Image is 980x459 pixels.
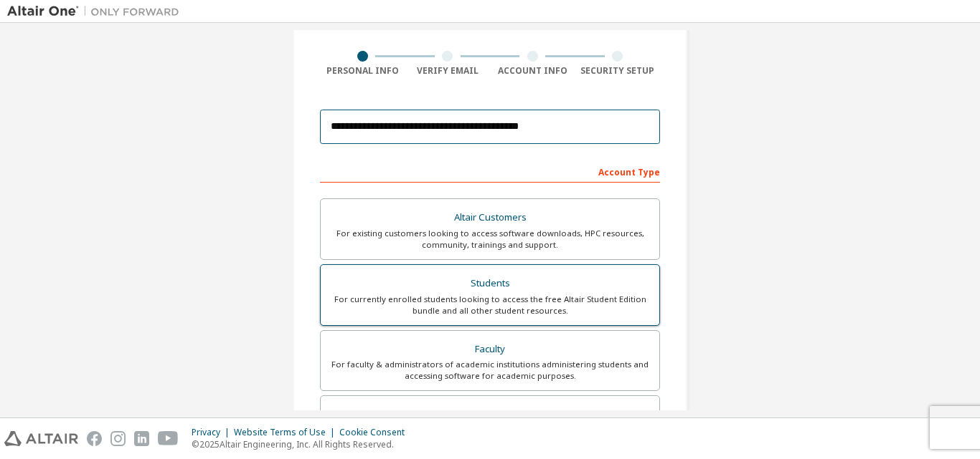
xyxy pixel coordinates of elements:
div: Privacy [192,427,234,438]
div: Altair Customers [329,208,651,228]
div: Verify Email [405,65,491,77]
div: Security Setup [575,65,661,77]
div: For currently enrolled students looking to access the free Altair Student Edition bundle and all ... [329,294,651,317]
div: Cookie Consent [339,427,413,438]
div: Faculty [329,339,651,359]
p: © 2025 Altair Engineering, Inc. All Rights Reserved. [192,438,413,450]
div: Website Terms of Use [234,427,339,438]
div: Account Info [490,65,575,77]
img: instagram.svg [110,431,126,446]
div: Personal Info [320,65,405,77]
div: Students [329,274,651,294]
div: Account Type [320,160,660,183]
img: facebook.svg [87,431,102,446]
img: altair_logo.svg [4,431,78,446]
img: youtube.svg [158,431,179,446]
div: For faculty & administrators of academic institutions administering students and accessing softwa... [329,359,651,382]
div: Everyone else [329,405,651,425]
img: linkedin.svg [134,431,149,446]
img: Altair One [7,4,187,19]
div: For existing customers looking to access software downloads, HPC resources, community, trainings ... [329,228,651,251]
